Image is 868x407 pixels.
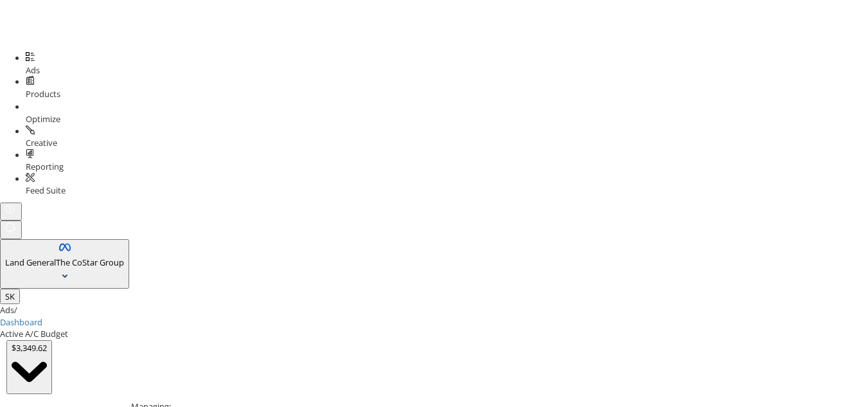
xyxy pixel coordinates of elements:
button: $3,349.62 [6,340,52,394]
div: $3,349.62 [12,342,47,354]
span: Ads [26,64,40,76]
span: Reporting [26,161,64,172]
span: / [14,304,17,316]
span: SK [5,291,15,302]
span: Optimize [26,113,60,125]
span: Feed Suite [26,185,66,196]
span: The CoStar Group [56,257,124,268]
span: Land General [5,257,56,268]
span: Products [26,88,60,100]
span: Creative [26,137,57,149]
